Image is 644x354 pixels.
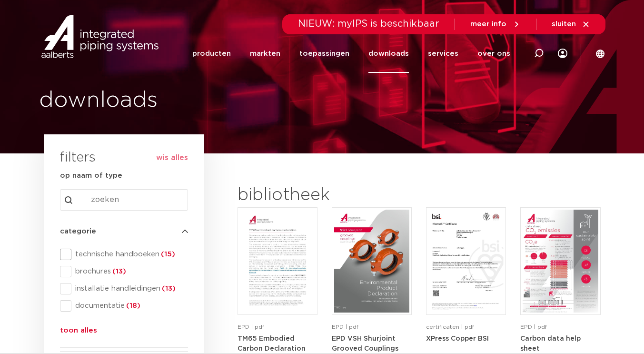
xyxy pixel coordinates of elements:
[334,210,409,313] img: VSH-Shurjoint-Grooved-Couplings_A4EPD_5011512_EN-pdf.jpg
[250,34,280,73] a: markten
[238,335,306,353] a: TM65 Embodied Carbon Declaration
[520,335,581,353] strong: Carbon data help sheet
[71,250,188,259] span: technische handboeken
[156,153,188,162] button: wis alles
[520,335,581,353] a: Carbon data help sheet
[60,325,97,340] button: toon alles
[240,210,315,313] img: TM65-Embodied-Carbon-Declaration-pdf.jpg
[71,267,188,276] span: brochures
[520,324,547,330] span: EPD | pdf
[552,20,590,29] a: sluiten
[60,147,96,170] h3: filters
[60,249,188,260] div: technische handboeken(15)
[428,210,504,313] img: XPress_Koper_BSI-pdf.jpg
[60,172,122,179] strong: op naam of type
[470,20,506,28] span: meer info
[192,34,510,73] nav: Menu
[125,302,140,309] span: (18)
[192,34,231,73] a: producten
[470,20,521,29] a: meer info
[426,335,489,342] strong: XPress Copper BSI
[299,34,349,73] a: toepassingen
[160,285,176,292] span: (13)
[426,324,474,330] span: certificaten | pdf
[71,284,188,293] span: installatie handleidingen
[477,34,510,73] a: over ons
[238,335,306,353] strong: TM65 Embodied Carbon Declaration
[298,19,439,29] span: NIEUW: myIPS is beschikbaar
[39,85,317,116] h1: downloads
[111,268,126,275] span: (13)
[368,34,409,73] a: downloads
[60,266,188,277] div: brochures(13)
[558,34,567,73] div: my IPS
[238,324,264,330] span: EPD | pdf
[426,335,489,342] a: XPress Copper BSI
[428,34,458,73] a: services
[71,301,188,311] span: documentatie
[523,210,598,313] img: NL-Carbon-data-help-sheet-pdf.jpg
[60,300,188,312] div: documentatie(18)
[159,251,175,258] span: (15)
[60,226,188,237] h4: categorie
[238,184,407,207] h2: bibliotheek
[552,20,576,28] span: sluiten
[332,324,358,330] span: EPD | pdf
[60,283,188,294] div: installatie handleidingen(13)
